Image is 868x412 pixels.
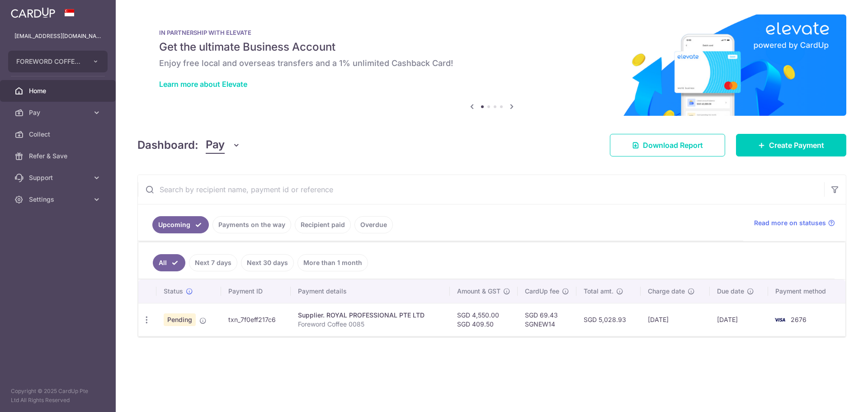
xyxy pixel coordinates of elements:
[153,254,185,271] a: All
[29,173,89,182] span: Support
[295,216,351,233] a: Recipient paid
[457,287,500,296] span: Amount & GST
[450,303,518,336] td: SGD 4,550.00 SGD 409.50
[29,130,89,139] span: Collect
[298,311,443,320] div: Supplier. ROYAL PROFESSIONAL PTE LTD
[298,320,443,329] p: Foreword Coffee 0085
[518,303,576,336] td: SGD 69.43 SGNEW14
[137,14,846,116] img: Renovation banner
[241,254,294,271] a: Next 30 days
[754,218,835,227] a: Read more on statuses
[212,216,291,233] a: Payments on the way
[525,287,559,296] span: CardUp fee
[29,86,89,95] span: Home
[584,287,613,296] span: Total amt.
[771,314,789,325] img: Bank Card
[206,137,241,154] button: Pay
[648,287,685,296] span: Charge date
[164,287,183,296] span: Status
[164,313,196,326] span: Pending
[641,303,710,336] td: [DATE]
[769,140,824,151] span: Create Payment
[159,29,825,36] p: IN PARTNERSHIP WITH ELEVATE
[221,303,291,336] td: txn_7f0eff217c6
[16,57,83,66] span: FOREWORD COFFEE PTE. LTD.
[754,218,826,227] span: Read more on statuses
[138,175,824,204] input: Search by recipient name, payment id or reference
[610,134,725,156] a: Download Report
[189,254,237,271] a: Next 7 days
[768,279,845,303] th: Payment method
[137,137,198,153] h4: Dashboard:
[791,316,807,323] span: 2676
[159,58,825,69] h6: Enjoy free local and overseas transfers and a 1% unlimited Cashback Card!
[354,216,393,233] a: Overdue
[29,152,89,161] span: Refer & Save
[152,216,209,233] a: Upcoming
[159,40,825,54] h5: Get the ultimate Business Account
[11,7,55,18] img: CardUp
[159,80,247,89] a: Learn more about Elevate
[297,254,368,271] a: More than 1 month
[576,303,641,336] td: SGD 5,028.93
[291,279,450,303] th: Payment details
[717,287,744,296] span: Due date
[643,140,703,151] span: Download Report
[14,32,101,41] p: [EMAIL_ADDRESS][DOMAIN_NAME]
[710,303,768,336] td: [DATE]
[8,51,108,72] button: FOREWORD COFFEE PTE. LTD.
[29,195,89,204] span: Settings
[206,137,225,154] span: Pay
[221,279,291,303] th: Payment ID
[736,134,846,156] a: Create Payment
[29,108,89,117] span: Pay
